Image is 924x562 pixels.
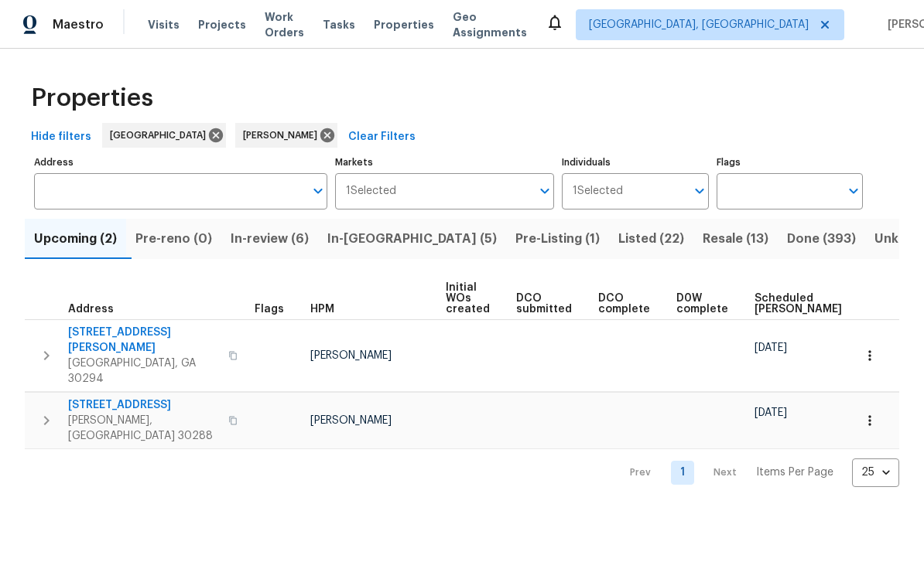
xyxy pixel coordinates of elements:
[852,452,899,492] div: 25
[717,158,863,167] label: Flags
[68,304,114,315] span: Address
[110,128,212,143] span: [GEOGRAPHIC_DATA]
[787,228,856,250] span: Done (393)
[615,458,899,487] nav: Pagination Navigation
[34,228,117,250] span: Upcoming (2)
[335,158,555,167] label: Markets
[534,180,556,202] button: Open
[516,293,572,315] span: DCO submitted
[34,158,327,167] label: Address
[310,415,392,426] span: [PERSON_NAME]
[231,228,309,250] span: In-review (6)
[310,350,392,361] span: [PERSON_NAME]
[346,185,396,198] span: 1 Selected
[235,123,337,148] div: [PERSON_NAME]
[843,180,864,202] button: Open
[135,228,212,250] span: Pre-reno (0)
[342,123,422,152] button: Clear Filters
[446,282,490,315] span: Initial WOs created
[25,123,98,152] button: Hide filters
[53,17,104,32] span: Maestro
[374,17,434,32] span: Properties
[453,9,527,40] span: Geo Assignments
[348,128,416,147] span: Clear Filters
[255,304,284,315] span: Flags
[562,158,708,167] label: Individuals
[148,17,180,32] span: Visits
[756,465,833,480] p: Items Per Page
[68,325,219,356] span: [STREET_ADDRESS][PERSON_NAME]
[573,185,623,198] span: 1 Selected
[689,180,710,202] button: Open
[755,342,787,353] span: [DATE]
[307,180,329,202] button: Open
[598,293,650,315] span: DCO complete
[310,304,334,315] span: HPM
[68,356,219,387] span: [GEOGRAPHIC_DATA], GA 30294
[755,293,842,315] span: Scheduled [PERSON_NAME]
[31,128,91,147] span: Hide filters
[68,397,219,413] span: [STREET_ADDRESS]
[265,9,304,40] span: Work Orders
[198,17,246,32] span: Projects
[31,90,153,106] span: Properties
[589,17,809,32] span: [GEOGRAPHIC_DATA], [GEOGRAPHIC_DATA]
[671,461,694,485] a: Goto page 1
[515,228,600,250] span: Pre-Listing (1)
[618,228,684,250] span: Listed (22)
[102,123,226,148] div: [GEOGRAPHIC_DATA]
[323,19,355,30] span: Tasks
[68,413,219,444] span: [PERSON_NAME], [GEOGRAPHIC_DATA] 30288
[755,407,787,418] span: [DATE]
[703,228,768,250] span: Resale (13)
[327,228,497,250] span: In-[GEOGRAPHIC_DATA] (5)
[243,128,323,143] span: [PERSON_NAME]
[676,293,728,315] span: D0W complete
